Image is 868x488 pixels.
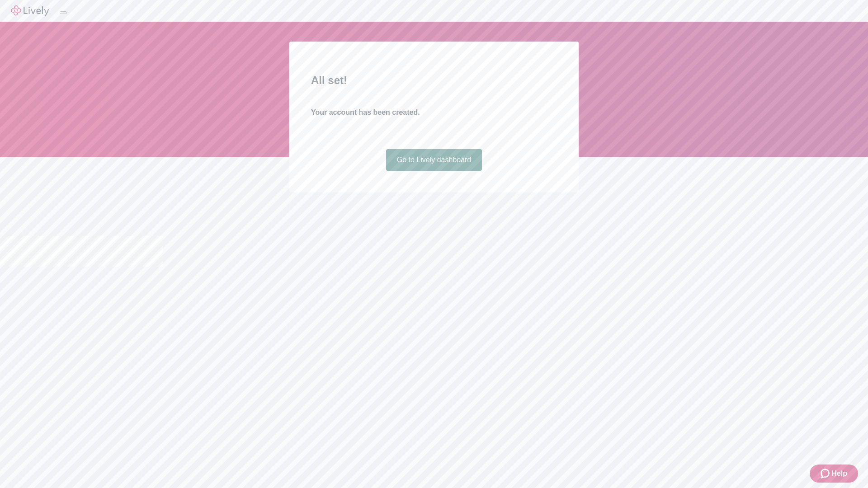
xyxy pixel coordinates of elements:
[311,107,557,118] h4: Your account has been created.
[386,149,482,171] a: Go to Lively dashboard
[821,468,831,479] svg: Zendesk support icon
[60,11,67,14] button: Log out
[311,72,557,89] h2: All set!
[810,465,858,483] button: Zendesk support iconHelp
[11,5,49,16] img: Lively
[831,468,847,479] span: Help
